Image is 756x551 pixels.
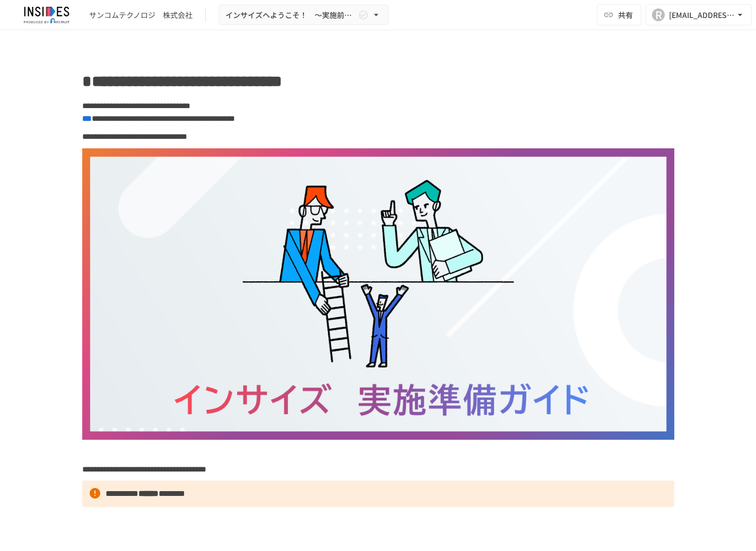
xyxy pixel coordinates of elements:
[89,10,193,21] div: サンコムテクノロジ 株式会社
[646,4,752,25] button: R[EMAIL_ADDRESS][DOMAIN_NAME]
[669,8,735,22] div: [EMAIL_ADDRESS][DOMAIN_NAME]
[82,148,674,440] img: xY69pADdgLpeoKoLD8msBJdyYEOF9JWvf6V0bEf2iNl
[219,5,388,25] button: インサイズへようこそ！ ～実施前のご案内～
[597,4,641,25] button: 共有
[652,8,665,21] div: R
[618,9,633,21] span: 共有
[225,8,356,22] span: インサイズへようこそ！ ～実施前のご案内～
[13,6,81,23] img: JmGSPSkPjKwBq77AtHmwC7bJguQHJlCRQfAXtnx4WuV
